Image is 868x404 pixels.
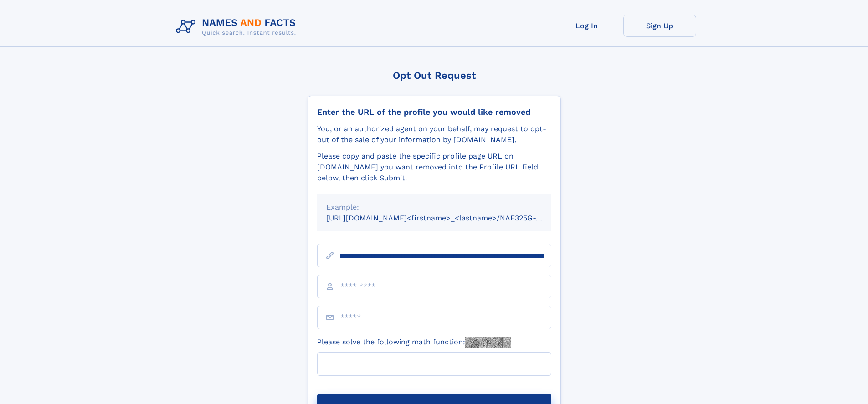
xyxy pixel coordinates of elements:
[326,202,542,213] div: Example:
[317,337,511,348] label: Please solve the following math function:
[623,15,696,37] a: Sign Up
[317,123,551,145] div: You, or an authorized agent on your behalf, may request to opt-out of the sale of your informatio...
[550,15,623,37] a: Log In
[317,107,551,117] div: Enter the URL of the profile you would like removed
[172,15,303,39] img: Logo Names and Facts
[317,151,551,184] div: Please copy and paste the specific profile page URL on [DOMAIN_NAME] you want removed into the Pr...
[308,70,561,81] div: Opt Out Request
[326,214,569,222] small: [URL][DOMAIN_NAME]<firstname>_<lastname>/NAF325G-xxxxxxxx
